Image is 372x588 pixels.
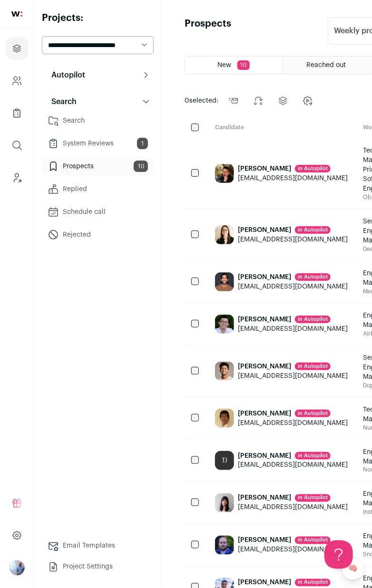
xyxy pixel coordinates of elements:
a: Search [42,111,154,130]
span: 1 [137,138,148,149]
span: New [218,62,232,68]
a: Replied [42,180,154,199]
a: Prospects10 [42,157,154,176]
a: Projects [6,37,28,60]
img: b9ee42344abaa0e3d85db20a53887f45b014348e4fed4443ba9a272a5cd9c119 [215,315,234,334]
img: 1e016a02d435efb2177dfa7b7369b63bcdef9042fccdf87aca97860d14cb2991 [215,164,234,183]
span: 10 [237,60,250,70]
a: Schedule call [42,202,154,222]
button: Search [42,92,154,111]
img: bc9faacc9c488692ee1c27205418c1af281ae4cf976bacc9cf0ef73aefb824ee [215,536,234,555]
p: Search [46,96,77,107]
div: [EMAIL_ADDRESS][DOMAIN_NAME] [238,324,348,334]
div: in Autopilot [295,579,331,587]
div: in Autopilot [295,226,331,234]
div: [EMAIL_ADDRESS][DOMAIN_NAME] [238,371,348,381]
div: in Autopilot [295,165,331,173]
div: [EMAIL_ADDRESS][DOMAIN_NAME] [238,503,348,512]
div: in Autopilot [295,494,331,502]
iframe: Help Scout Beacon - Open [324,540,353,569]
span: Reached out [306,62,346,68]
div: [PERSON_NAME] [238,164,348,174]
span: 10 [134,161,148,172]
div: in Autopilot [295,452,331,460]
img: 33113331b468e3c0ac557a2fa233982c81bb7f09b00536a06a9958eb59f3fd90.jpg [215,272,234,291]
div: [EMAIL_ADDRESS][DOMAIN_NAME] [238,282,348,291]
img: 03b6574c2fd7dfba45476f3e585bf85496f1eb5c310e48b344ff0f83ac6b85a7 [215,493,234,512]
div: in Autopilot [295,273,331,281]
a: Email Templates [42,537,154,556]
a: 🧠 [342,558,364,580]
div: [PERSON_NAME] [238,315,348,324]
div: [EMAIL_ADDRESS][DOMAIN_NAME] [238,174,348,183]
div: [PERSON_NAME] [238,225,348,235]
div: [PERSON_NAME] [238,409,348,418]
div: [PERSON_NAME] [238,272,348,282]
img: acce5fe72d7218fb753594542205a973e5724ca4749660da20ffd5a92af642f3.jpg [215,362,234,381]
span: 0 [185,97,189,104]
div: [EMAIL_ADDRESS][DOMAIN_NAME] [238,545,348,555]
div: in Autopilot [295,363,331,370]
h2: Projects: [42,11,154,25]
div: Candidate [207,124,355,133]
div: in Autopilot [295,537,331,544]
img: e9e4d3070cb2570cce4a0a599512c8717efd453201ea0772389c0e65e40c0193.jpg [215,225,234,244]
p: Autopilot [46,69,85,81]
div: [EMAIL_ADDRESS][DOMAIN_NAME] [238,461,348,470]
a: Company Lists [6,102,28,125]
div: [EMAIL_ADDRESS][DOMAIN_NAME] [238,235,348,244]
div: [PERSON_NAME] [238,536,348,545]
div: in Autopilot [295,316,331,323]
div: [EMAIL_ADDRESS][DOMAIN_NAME] [238,418,348,428]
a: Leads (Backoffice) [6,166,28,189]
img: 97332-medium_jpg [10,560,25,576]
a: Rejected [42,225,154,244]
div: [PERSON_NAME] [238,451,348,461]
button: Open dropdown [10,560,25,576]
span: selected: [185,96,218,106]
img: 5baf0eaba427aa7d6bb0b3ca8ace471c9133a8dedb1f635f428592c37baa53eb.jpg [215,409,234,428]
a: System Reviews1 [42,134,154,153]
a: Company and ATS Settings [6,69,28,92]
h1: Prospects [185,17,231,45]
div: TJ [215,451,234,470]
div: [PERSON_NAME] [238,493,348,503]
div: [PERSON_NAME] [238,362,348,371]
img: wellfound-shorthand-0d5821cbd27db2630d0214b213865d53afaa358527fdda9d0ea32b1df1b89c2c.svg [11,11,22,17]
div: [PERSON_NAME] [238,578,348,588]
div: in Autopilot [295,410,331,417]
button: Autopilot [42,66,154,85]
a: Project Settings [42,558,154,577]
